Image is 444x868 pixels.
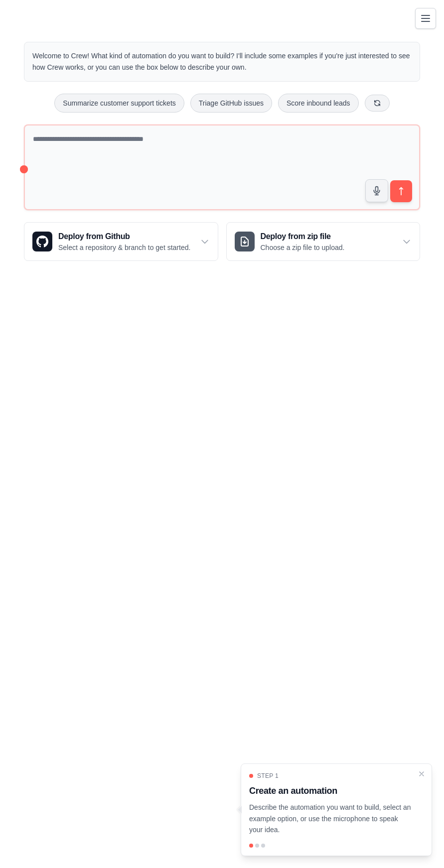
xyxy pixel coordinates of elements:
p: Welcome to Crew! What kind of automation do you want to build? I'll include some examples if you'... [32,50,412,73]
button: Summarize customer support tickets [54,94,184,113]
button: Close walkthrough [418,770,426,778]
button: Score inbound leads [278,94,359,113]
h3: Deploy from zip file [261,231,345,243]
button: Toggle navigation [415,8,436,29]
span: Step 1 [257,772,279,780]
p: Choose a zip file to upload. [261,243,345,252]
button: Triage GitHub issues [190,94,272,113]
h3: Deploy from Github [58,231,190,243]
p: Select a repository & branch to get started. [58,243,190,252]
h3: Create an automation [249,784,412,798]
p: Describe the automation you want to build, select an example option, or use the microphone to spe... [249,802,412,836]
